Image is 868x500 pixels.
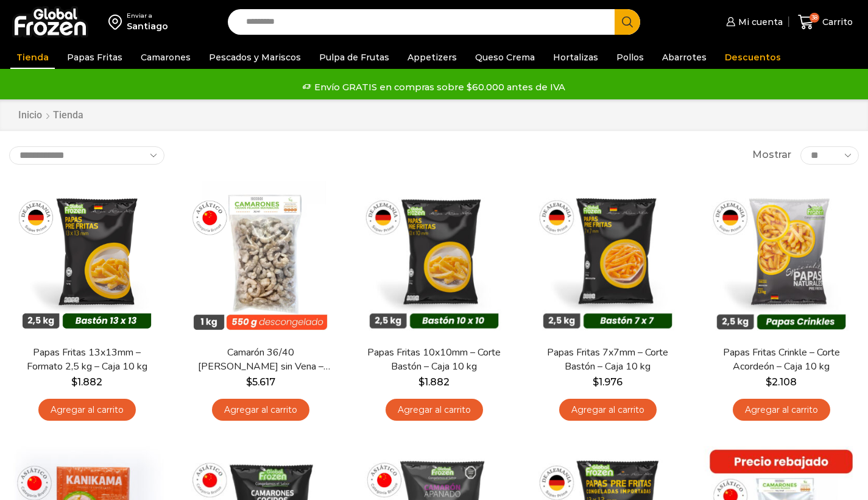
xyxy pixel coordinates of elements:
[593,376,623,388] bdi: 1.976
[538,346,678,374] a: Papas Fritas 7x7mm – Corte Bastón – Caja 10 kg
[766,376,772,388] span: $
[203,46,307,69] a: Pescados y Mariscos
[418,376,450,388] bdi: 1.882
[135,46,197,69] a: Camarones
[364,346,504,374] a: Papas Fritas 10x10mm – Corte Bastón – Caja 10 kg
[795,8,856,37] a: 38 Carrito
[418,376,425,388] span: $
[108,12,127,32] img: address-field-icon.svg
[127,12,168,20] div: Enviar a
[723,10,783,34] a: Mi cuenta
[735,16,783,28] span: Mi cuenta
[469,46,541,69] a: Queso Crema
[547,46,604,69] a: Hortalizas
[819,16,853,28] span: Carrito
[10,46,55,69] a: Tienda
[127,20,168,32] div: Santiago
[752,148,791,162] span: Mostrar
[559,399,657,421] a: Agregar al carrito: “Papas Fritas 7x7mm - Corte Bastón - Caja 10 kg”
[61,46,129,69] a: Papas Fritas
[191,346,331,374] a: Camarón 36/40 [PERSON_NAME] sin Vena – Bronze – Caja 10 kg
[656,46,713,69] a: Abarrotes
[246,376,252,388] span: $
[593,376,599,388] span: $
[386,399,483,421] a: Agregar al carrito: “Papas Fritas 10x10mm - Corte Bastón - Caja 10 kg”
[733,399,830,421] a: Agregar al carrito: “Papas Fritas Crinkle - Corte Acordeón - Caja 10 kg”
[71,376,102,388] bdi: 1.882
[17,346,157,374] a: Papas Fritas 13x13mm – Formato 2,5 kg – Caja 10 kg
[401,46,463,69] a: Appetizers
[53,109,83,121] h1: Tienda
[610,46,650,69] a: Pollos
[810,13,819,23] span: 38
[18,109,83,123] nav: Breadcrumb
[18,109,43,123] a: Inicio
[9,146,164,165] select: Pedido de la tienda
[246,376,275,388] bdi: 5.617
[71,376,77,388] span: $
[615,9,640,35] button: Search button
[719,46,787,69] a: Descuentos
[212,399,309,421] a: Agregar al carrito: “Camarón 36/40 Crudo Pelado sin Vena - Bronze - Caja 10 kg”
[711,346,852,374] a: Papas Fritas Crinkle – Corte Acordeón – Caja 10 kg
[766,376,797,388] bdi: 2.108
[313,46,395,69] a: Pulpa de Frutas
[38,399,136,421] a: Agregar al carrito: “Papas Fritas 13x13mm - Formato 2,5 kg - Caja 10 kg”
